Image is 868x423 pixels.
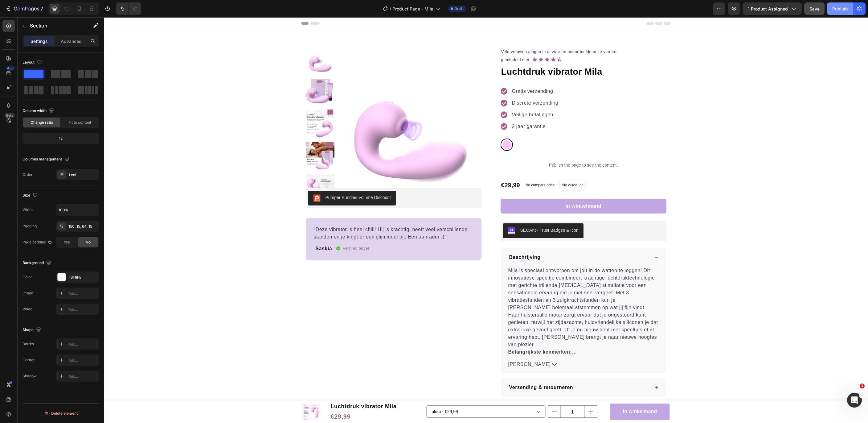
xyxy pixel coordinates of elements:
[390,6,391,12] span: /
[506,386,566,403] button: In winkelmand
[454,6,464,11] span: Draft
[461,185,497,193] div: In winkelmand
[23,341,35,347] div: Border
[743,2,802,15] button: 1 product assigned
[444,388,457,400] button: decrement
[416,210,475,216] div: SEOAnt ‑ Trust Badges & Icon
[63,239,70,245] span: Yes
[397,163,417,172] div: €29,99
[422,166,451,170] p: No compare price
[210,209,370,223] p: "Deze vibrator is heel chill! Hij is krachtig, heeft veel verschillende standen en je krijgt er o...
[68,358,97,363] div: Add...
[23,239,52,245] div: Page padding
[24,134,98,143] div: 12
[23,290,33,296] div: Image
[832,6,848,12] div: Publish
[397,39,521,47] p: gemiddeld met
[68,342,97,347] div: Add...
[23,326,42,334] div: Shape
[202,60,231,89] img: Sinsaa Luchtdruk vibrator Mila Roze Massager Sextoy Oplaadbare toy Stille Waterdicht
[23,357,35,363] div: Corner
[68,224,97,229] div: 150, 15, 64, 15
[397,181,563,196] button: In winkelmand
[405,236,437,244] p: Beschrijving
[23,259,52,267] div: Background
[2,2,46,15] button: 7
[234,27,378,171] img: Sinsaa Luchtdruk vibrator Mila Roze Massager Sextoy Oplaadbare toy Stille Waterdicht
[68,172,97,178] div: 1 col
[44,410,78,417] div: Delete element
[408,82,455,89] p: Discrete verzending
[458,165,479,171] p: No discount
[397,31,521,39] p: Vele vrouwen gingen je al voor en beoordeelde onze vibrator
[23,191,39,200] div: Size
[222,177,287,184] div: Pumper Bundles Volume Discount
[210,228,228,235] p: -Saskia
[481,388,493,400] button: increment
[748,6,788,12] span: 1 product assigned
[204,173,292,188] button: Pumper Bundles Volume Discount
[68,120,91,125] span: Fit to content
[23,223,37,229] div: Padding
[226,394,293,404] div: €29,99
[23,274,32,280] div: Color
[68,307,97,312] div: Add...
[408,94,455,101] p: Veilige betalingen
[239,228,266,234] p: Verified buyer
[5,113,15,118] div: Beta
[404,251,551,293] p: Mila is speciaal ontworpen om jou in de watten te leggen! Dit innovatieve speeltje combineert kra...
[199,385,217,404] img: Sinsaa Luchtdruk vibrator Mila Roze Massager Sextoy Oplaadbare toy Stille Waterdicht
[519,390,553,399] div: In winkelmand
[202,27,231,56] img: Sinsaa Luchtdruk vibrator Mila Roze Massager Sextoy Oplaadbare toy Stille Waterdicht
[827,2,853,15] button: Publish
[6,66,15,71] div: 450
[847,393,862,408] iframe: Intercom live chat
[404,343,555,351] button: [PERSON_NAME]
[457,388,481,400] input: quantity
[23,58,43,67] div: Layout
[40,5,43,12] p: 7
[202,125,231,153] img: Sinsaa Luchtdruk vibrator Mila Roze Massager Sextoy Oplaadbare toy Stille Waterdicht
[86,239,91,245] span: No
[404,210,411,217] img: CMOhyp-BrocDEAE=.png
[104,17,868,423] iframe: Design area
[202,92,231,121] img: Sinsaa Luchtdruk vibrator Mila Roze Massager Sextoy Oplaadbare toy Stille Waterdicht
[23,306,32,312] div: Video
[23,373,37,379] div: Shadow
[61,38,82,44] p: Advanced
[116,2,141,15] div: Undo/Redo
[404,332,468,337] strong: Belangrijkste kenmerken:
[31,38,48,44] p: Settings
[23,408,99,418] button: Delete element
[209,177,217,185] img: CIumv63twf4CEAE=.png
[399,206,480,221] button: SEOAnt ‑ Trust Badges & Icon
[392,6,433,12] span: Product Page - Mila
[23,107,55,115] div: Column width
[860,384,865,388] span: 1
[30,22,80,29] p: Section
[226,384,293,394] h1: Luchtdruk vibrator Mila
[397,145,563,151] p: Publish the page to see the content.
[68,275,97,280] div: F8F8F8
[68,374,97,379] div: Add...
[405,367,469,374] p: Verzending & retourneren
[408,70,455,78] p: Gratis verzending
[68,291,97,296] div: Add...
[404,343,447,351] span: [PERSON_NAME]
[404,295,554,330] p: Haar fluisterstille motor zorgt ervoor dat je ongestoord kunt genieten, terwijl het zijdezachte, ...
[56,204,99,215] input: Auto
[408,106,455,113] p: 2 jaar garantie
[23,155,71,164] div: Columns management
[397,47,563,62] h1: Luchtdruk vibrator Mila
[202,157,231,186] img: Sinsaa Luchtdruk vibrator Mila Roze Massager Sextoy Oplaadbare toy Stille Waterdicht
[23,207,33,213] div: Width
[809,6,820,11] span: Save
[804,2,825,15] button: Save
[31,120,53,125] span: Change ratio
[23,172,33,177] div: Order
